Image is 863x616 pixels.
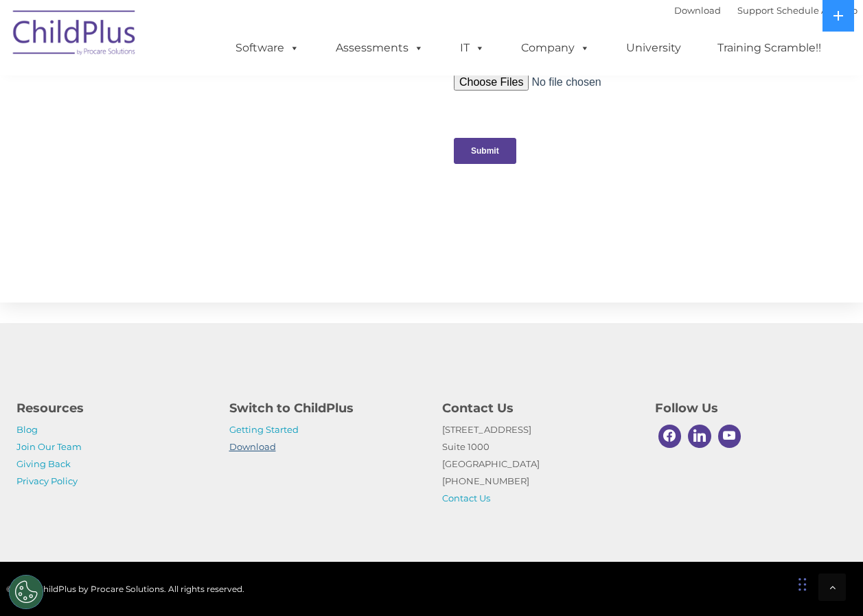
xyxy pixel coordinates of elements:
[6,584,244,594] span: © 2025 ChildPlus by Procare Solutions. All rights reserved.
[9,575,43,609] button: Cookies Settings
[655,421,685,451] a: Facebook
[612,34,695,62] a: University
[737,5,774,16] a: Support
[674,5,858,16] font: |
[684,421,715,451] a: Linkedin
[776,5,858,16] a: Schedule A Demo
[715,421,745,451] a: Youtube
[229,399,422,418] h4: Switch to ChildPlus
[446,34,498,62] a: IT
[798,564,807,605] div: Drag
[638,468,863,616] iframe: Chat Widget
[191,147,249,157] span: Phone number
[16,424,38,435] a: Blog
[222,34,313,62] a: Software
[442,421,634,507] p: [STREET_ADDRESS] Suite 1000 [GEOGRAPHIC_DATA] [PHONE_NUMBER]
[442,399,634,418] h4: Contact Us
[674,5,721,16] a: Download
[655,399,847,418] h4: Follow Us
[16,458,71,469] a: Giving Back
[442,493,490,504] a: Contact Us
[704,34,835,62] a: Training Scramble!!
[322,34,437,62] a: Assessments
[16,441,82,452] a: Join Our Team
[191,91,233,101] span: Last name
[229,441,276,452] a: Download
[16,475,78,486] a: Privacy Policy
[6,1,143,69] img: ChildPlus by Procare Solutions
[507,34,603,62] a: Company
[229,424,299,435] a: Getting Started
[16,399,209,418] h4: Resources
